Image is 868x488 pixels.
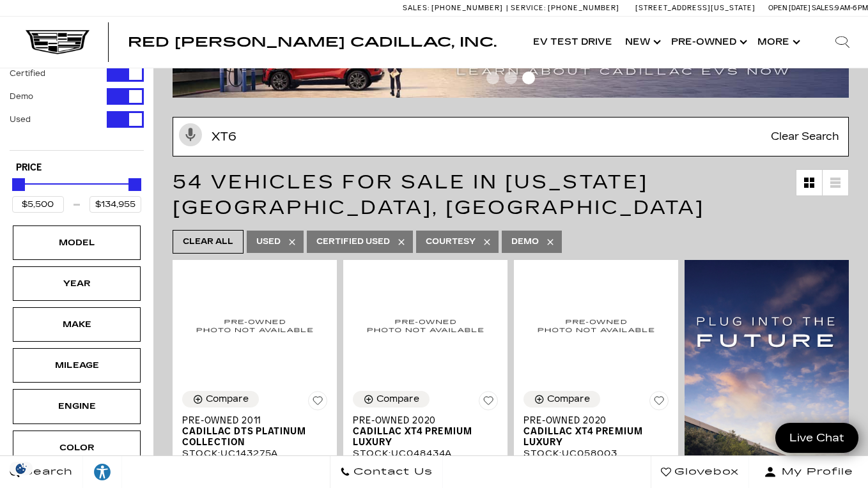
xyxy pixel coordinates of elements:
img: 2011 Cadillac DTS Platinum Collection [182,270,327,381]
section: Click to Open Cookie Consent Modal [6,462,36,475]
div: Explore your accessibility options [83,462,121,482]
a: Service: [PHONE_NUMBER] [506,4,623,11]
span: Clear Search [764,118,846,156]
span: [PHONE_NUMBER] [548,4,619,12]
div: MileageMileage [13,348,141,383]
div: Price [12,174,141,213]
a: Glovebox [651,456,749,488]
a: Live Chat [775,423,858,453]
img: 2020 Cadillac XT4 Premium Luxury [523,270,669,381]
span: 9 AM-6 PM [835,4,868,12]
span: Cadillac XT4 Premium Luxury [523,426,659,448]
div: MakeMake [13,307,141,342]
a: Pre-Owned 2020Cadillac XT4 Premium Luxury [523,415,669,448]
a: Contact Us [330,456,443,488]
button: Open user profile menu [749,456,868,488]
svg: Click to toggle on voice search [179,123,202,146]
span: 54 Vehicles for Sale in [US_STATE][GEOGRAPHIC_DATA], [GEOGRAPHIC_DATA] [173,171,704,219]
span: Search [20,463,73,481]
span: My Profile [777,463,853,481]
div: YearYear [13,266,141,301]
span: Cadillac DTS Platinum Collection [182,426,318,448]
span: Demo [511,234,539,250]
button: Save Vehicle [479,391,498,415]
button: Save Vehicle [308,391,327,415]
span: Go to slide 2 [504,72,517,84]
span: Cadillac XT4 Premium Luxury [353,426,488,448]
span: Contact Us [350,463,433,481]
span: Sales: [812,4,835,12]
div: Year [45,277,109,291]
span: Pre-Owned 2020 [353,415,488,426]
span: Clear All [183,234,233,250]
input: Search Inventory [173,117,849,156]
span: Go to slide 3 [522,72,535,84]
div: Compare [206,393,249,405]
button: Compare Vehicle [523,391,600,408]
div: Mileage [45,358,109,372]
a: EV Test Drive [527,17,619,68]
span: Certified Used [316,234,390,250]
a: Red [PERSON_NAME] Cadillac, Inc. [128,36,497,49]
div: Color [45,441,109,455]
a: New [619,17,665,68]
input: Maximum [89,196,141,213]
a: Pre-Owned [665,17,751,68]
h5: Price [16,162,137,174]
div: Minimum Price [12,178,25,191]
a: Explore your accessibility options [83,456,122,488]
span: Go to slide 1 [486,72,499,84]
div: Maximum Price [128,178,141,191]
label: Used [10,113,31,126]
img: Cadillac Dark Logo with Cadillac White Text [26,30,89,54]
div: EngineEngine [13,389,141,423]
span: Pre-Owned 2011 [182,415,318,426]
div: Stock : UC143275A [182,448,327,459]
a: [STREET_ADDRESS][US_STATE] [635,4,756,12]
button: Save Vehicle [649,391,669,415]
span: Pre-Owned 2020 [523,415,659,426]
div: Engine [45,399,109,413]
span: Courtesy [426,234,476,250]
a: Pre-Owned 2011Cadillac DTS Platinum Collection [182,415,327,448]
img: Opt-Out Icon [6,462,36,475]
span: Used [256,234,281,250]
div: ColorColor [13,431,141,465]
button: Compare Vehicle [182,391,259,408]
div: Model [45,236,109,250]
label: Demo [10,90,33,103]
label: Certified [10,67,45,80]
span: Service: [511,4,546,12]
div: Stock : UC048434A [353,448,498,459]
span: Glovebox [671,463,739,481]
button: Compare Vehicle [353,391,430,408]
span: [PHONE_NUMBER] [431,4,503,12]
a: Pre-Owned 2020Cadillac XT4 Premium Luxury [353,415,498,448]
div: Filter by Vehicle Type [10,19,144,150]
div: Compare [547,393,590,405]
div: Make [45,317,109,332]
div: ModelModel [13,225,141,260]
a: Grid View [796,170,822,195]
button: More [751,17,804,68]
img: 2020 Cadillac XT4 Premium Luxury [353,270,498,381]
div: Compare [376,393,419,405]
a: Sales: [PHONE_NUMBER] [403,4,506,11]
span: Live Chat [783,431,851,445]
span: Sales: [403,4,430,12]
input: Minimum [12,196,64,213]
div: Stock : UC058003 [523,448,669,459]
span: Red [PERSON_NAME] Cadillac, Inc. [128,34,497,50]
span: Open [DATE] [768,4,810,12]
